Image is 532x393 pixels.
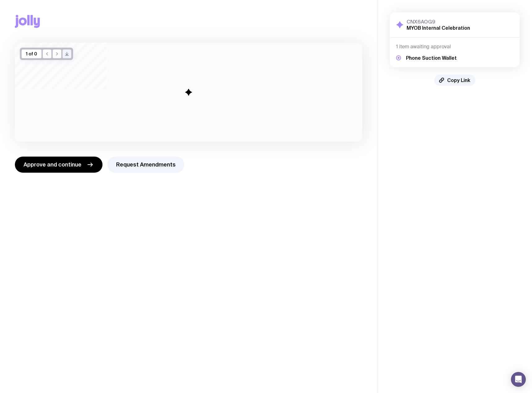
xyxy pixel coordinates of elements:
[434,75,475,86] button: Copy Link
[396,44,513,50] h4: 1 item awaiting approval
[15,157,102,173] button: Approve and continue
[407,25,470,31] h2: MYOB Internal Celebration
[24,161,81,168] span: Approve and continue
[65,52,69,56] g: /> />
[107,157,184,173] button: Request Amendments
[406,55,457,61] h5: Phone Suction Wallet
[22,50,41,58] div: 1 of 0
[447,77,470,83] span: Copy Link
[407,19,470,25] h3: CNX6AOG9
[63,50,71,58] button: />/>
[511,372,526,387] div: Open Intercom Messenger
